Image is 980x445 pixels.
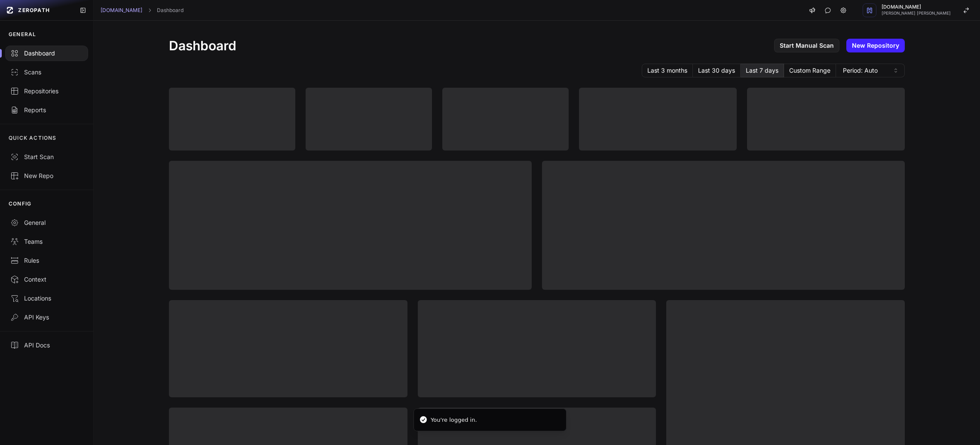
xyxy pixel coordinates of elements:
nav: breadcrumb [101,7,184,14]
div: Rules [10,256,83,265]
div: General [10,218,83,227]
button: Last 7 days [741,64,784,77]
div: API Docs [10,341,83,350]
div: You're logged in. [431,416,477,424]
div: Scans [10,68,83,77]
span: [PERSON_NAME] [PERSON_NAME] [882,11,951,15]
a: [DOMAIN_NAME] [101,7,142,14]
div: Teams [10,237,83,246]
a: New Repository [846,39,905,52]
p: GENERAL [9,31,36,38]
span: ZEROPATH [18,7,50,14]
div: Repositories [10,87,83,95]
a: ZEROPATH [3,3,73,17]
span: [DOMAIN_NAME] [882,5,951,9]
div: Dashboard [10,49,83,58]
div: Reports [10,106,83,114]
div: API Keys [10,313,83,322]
button: Last 3 months [642,64,693,77]
div: Locations [10,294,83,303]
p: CONFIG [9,200,31,207]
p: QUICK ACTIONS [9,135,57,141]
div: New Repo [10,172,83,180]
button: Custom Range [784,64,836,77]
h1: Dashboard [169,38,236,53]
a: Dashboard [157,7,184,14]
a: Start Manual Scan [774,39,839,52]
div: Start Scan [10,153,83,161]
svg: caret sort, [892,67,899,74]
svg: chevron right, [147,7,153,13]
span: Period: Auto [843,66,878,75]
button: Last 30 days [693,64,741,77]
div: Context [10,275,83,284]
